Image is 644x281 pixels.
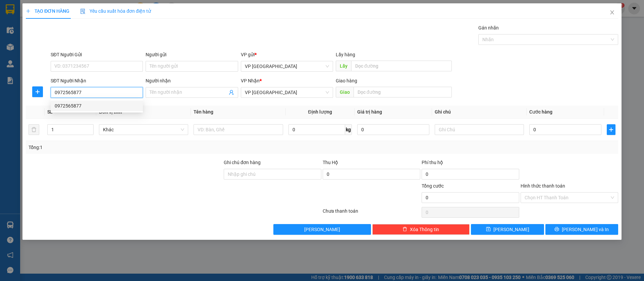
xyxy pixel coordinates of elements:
button: [PERSON_NAME] [273,224,371,235]
span: printer [554,227,559,232]
span: Xóa Thông tin [410,226,439,233]
button: plus [607,124,615,135]
button: printer[PERSON_NAME] và In [545,224,618,235]
input: Dọc đường [351,61,452,71]
span: plus [26,9,31,13]
button: plus [32,86,43,97]
span: Giao [336,87,354,97]
span: close [609,10,615,15]
span: Yêu cầu xuất hóa đơn điện tử [80,8,151,14]
div: VP gửi [241,51,333,58]
span: [PERSON_NAME] và In [562,226,609,233]
span: Lấy [336,61,351,71]
input: Ghi Chú [435,124,524,135]
div: SĐT Người Nhận [51,77,143,84]
span: TẠO ĐƠN HÀNG [26,8,69,14]
div: Phí thu hộ [422,159,519,169]
span: kg [345,124,352,135]
span: save [486,227,491,232]
input: VD: Bàn, Ghế [194,124,283,135]
span: VP Nhận [241,78,260,83]
div: Tổng: 1 [29,144,249,151]
span: plus [607,127,615,132]
span: Lấy hàng [336,52,355,57]
div: Người nhận [146,77,238,84]
label: Ghi chú đơn hàng [224,160,261,165]
button: delete [29,124,39,135]
span: VP Sài Gòn [245,61,329,71]
span: user-add [229,90,234,95]
span: [PERSON_NAME] [304,226,340,233]
span: Thu Hộ [323,160,338,165]
th: Ghi chú [432,106,527,119]
div: 0972565877 [55,102,139,110]
label: Gán nhãn [478,25,499,30]
button: save[PERSON_NAME] [471,224,544,235]
span: [PERSON_NAME] [493,226,529,233]
button: Close [603,3,622,22]
span: Định lượng [308,109,332,115]
div: SĐT Người Gửi [51,51,143,58]
span: VP Lộc Ninh [245,87,329,97]
div: Chưa thanh toán [322,207,421,219]
input: Dọc đường [354,87,452,97]
span: Khác [103,125,184,135]
span: Tổng cước [422,183,444,189]
div: 0972565877 [51,100,143,111]
span: Cước hàng [529,109,552,115]
span: Giao hàng [336,78,357,83]
input: Ghi chú đơn hàng [224,169,321,180]
div: Người gửi [146,51,238,58]
input: 0 [357,124,429,135]
span: Giá trị hàng [357,109,382,115]
span: plus [33,89,43,94]
button: deleteXóa Thông tin [372,224,470,235]
span: SL [47,109,53,115]
span: delete [402,227,407,232]
img: icon [80,9,86,14]
span: Tên hàng [194,109,213,115]
label: Hình thức thanh toán [521,183,565,189]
